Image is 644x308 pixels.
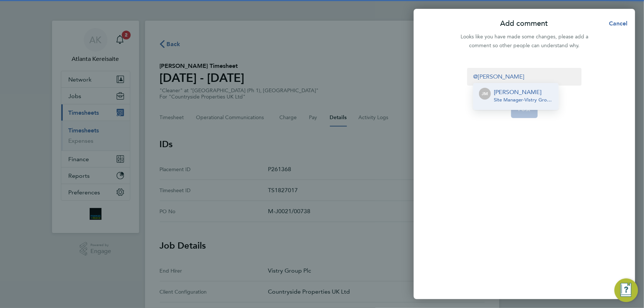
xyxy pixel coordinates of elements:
span: [PERSON_NAME] [473,73,524,80]
p: [PERSON_NAME] [494,88,553,97]
span: Site Manager - Vistry Group Plc [494,97,553,103]
p: Add comment [500,18,548,29]
button: Engage Resource Center [614,278,638,302]
button: Cancel [597,16,635,31]
div: Looks like you have made some changes, please add a comment so other people can understand why. [457,32,592,50]
span: Cancel [607,20,628,27]
span: JM [482,89,488,98]
div: John McDermott [479,88,491,100]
